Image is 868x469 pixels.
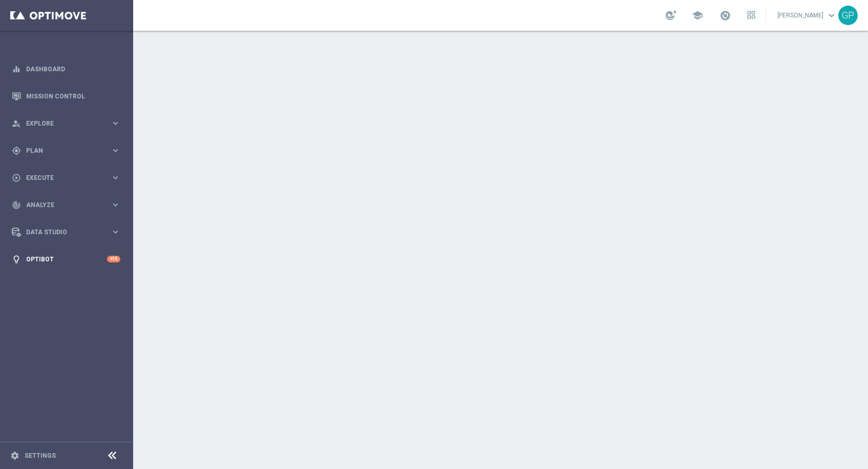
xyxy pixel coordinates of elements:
[12,200,111,210] div: Analyze
[826,10,837,21] span: keyboard_arrow_down
[26,55,120,83] a: Dashboard
[26,202,111,208] span: Analyze
[26,175,111,181] span: Execute
[776,8,838,23] a: [PERSON_NAME]keyboard_arrow_down
[11,147,121,155] button: gps_fixed Plan keyboard_arrow_right
[11,174,121,182] button: play_circle_outline Execute keyboard_arrow_right
[12,119,111,128] div: Explore
[838,6,858,25] div: GP
[12,119,21,128] i: person_search
[692,10,703,21] span: school
[12,65,21,74] i: equalizer
[11,65,121,73] button: equalizer Dashboard
[12,255,21,264] i: lightbulb
[26,120,111,127] span: Explore
[12,200,21,210] i: track_changes
[12,146,111,155] div: Plan
[107,256,120,262] div: +10
[12,246,120,273] div: Optibot
[12,83,120,110] div: Mission Control
[111,200,120,210] i: keyboard_arrow_right
[111,173,120,182] i: keyboard_arrow_right
[12,173,21,182] i: play_circle_outline
[12,146,21,155] i: gps_fixed
[11,228,121,236] button: Data Studio keyboard_arrow_right
[26,83,120,110] a: Mission Control
[12,55,120,83] div: Dashboard
[111,146,120,155] i: keyboard_arrow_right
[111,227,120,237] i: keyboard_arrow_right
[11,201,121,209] button: track_changes Analyze keyboard_arrow_right
[11,119,121,128] button: person_search Explore keyboard_arrow_right
[12,173,111,182] div: Execute
[11,255,121,263] button: lightbulb Optibot +10
[26,246,107,273] a: Optibot
[26,229,111,235] span: Data Studio
[25,453,56,459] a: Settings
[12,228,111,237] div: Data Studio
[111,118,120,128] i: keyboard_arrow_right
[26,148,111,154] span: Plan
[11,92,121,100] button: Mission Control
[10,451,19,460] i: settings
